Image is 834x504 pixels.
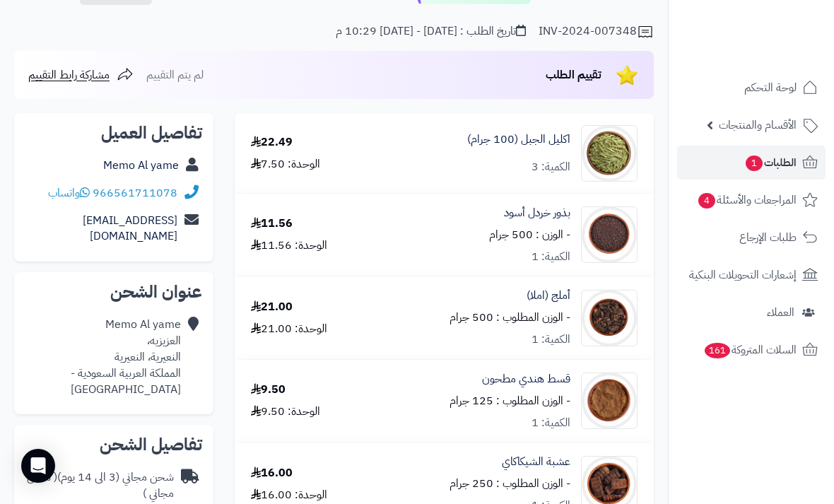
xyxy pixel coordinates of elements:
[450,309,570,326] small: - الوزن المطلوب : 500 جرام
[677,146,826,180] a: الطلبات1
[251,156,320,172] div: الوحدة: 7.50
[719,115,797,135] span: الأقسام والمنتجات
[677,295,826,329] a: العملاء
[25,469,174,502] div: شحن مجاني (3 الى 14 يوم)
[531,332,570,348] div: الكمية: 1
[531,249,570,265] div: الكمية: 1
[744,153,797,172] span: الطلبات
[146,66,204,83] span: لم يتم التقييم
[25,317,181,397] div: Memo Al yame العزيزيه، النعيرية، النعيرية المملكة العربية السعودية - [GEOGRAPHIC_DATA]
[450,475,570,492] small: - الوزن المطلوب : 250 جرام
[531,415,570,431] div: الكمية: 1
[689,265,797,285] span: إشعارات التحويلات البنكية
[251,299,293,315] div: 21.00
[504,205,570,221] a: بذور خردل أسود
[25,124,202,141] h2: تفاصيل العميل
[677,258,826,292] a: إشعارات التحويلات البنكية
[48,184,90,201] a: واتساب
[25,283,202,300] h2: عنوان الشحن
[21,449,55,483] div: Open Intercom Messenger
[705,343,730,358] span: 161
[93,184,177,201] a: 966561711078
[103,157,179,174] a: Memo Al yame
[539,23,654,40] div: INV-2024-007348
[251,382,286,398] div: 9.50
[677,183,826,217] a: المراجعات والأسئلة4
[489,226,570,243] small: - الوزن : 500 جرام
[336,23,526,40] div: تاريخ الطلب : [DATE] - [DATE] 10:29 م
[251,238,327,254] div: الوحدة: 11.56
[582,206,637,263] img: 1628239104-Black%20Mustard-90x90.jpg
[677,221,826,254] a: طلبات الإرجاع
[703,340,797,360] span: السلات المتروكة
[546,66,601,83] span: تقييم الطلب
[251,404,320,420] div: الوحدة: 9.50
[482,371,570,387] a: قسط هندي مطحون
[677,71,826,105] a: لوحة التحكم
[739,228,797,247] span: طلبات الإرجاع
[251,487,327,503] div: الوحدة: 16.00
[582,125,637,182] img: %20%D8%A7%D9%84%D8%AC%D8%A8%D9%84-90x90.jpg
[251,134,293,151] div: 22.49
[677,333,826,367] a: السلات المتروكة161
[28,66,134,83] a: مشاركة رابط التقييم
[27,469,174,502] span: ( شحن مجاني )
[744,78,797,98] span: لوحة التحكم
[28,66,110,83] span: مشاركة رابط التقييم
[83,212,177,245] a: [EMAIL_ADDRESS][DOMAIN_NAME]
[746,156,763,171] span: 1
[251,321,327,337] div: الوحدة: 21.00
[25,436,202,453] h2: تفاصيل الشحن
[450,392,570,409] small: - الوزن المطلوب : 125 جرام
[531,159,570,175] div: الكمية: 3
[467,131,570,148] a: اكليل الجبل (100 جرام)
[697,190,797,210] span: المراجعات والأسئلة
[527,288,570,304] a: أملج (املا)
[502,454,570,470] a: عشبة الشيكاكاي
[582,373,637,429] img: 1645519775-Saussurea%20Costus-90x90.jpg
[767,303,794,322] span: العملاء
[698,193,715,209] span: 4
[738,40,821,69] img: logo-2.png
[582,290,637,346] img: 1633580797-Phyllanthus-90x90.jpg
[251,216,293,232] div: 11.56
[251,465,293,481] div: 16.00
